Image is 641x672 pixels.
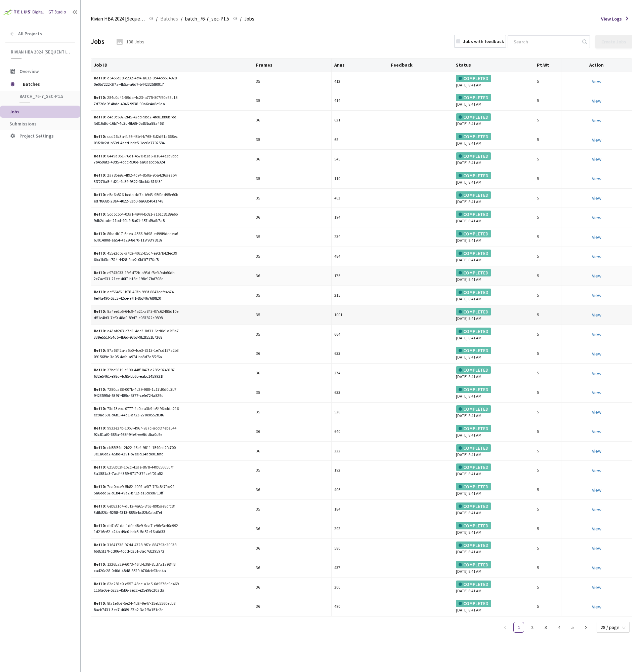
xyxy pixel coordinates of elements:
b: Ref ID: [94,464,106,470]
td: 35 [253,91,331,111]
td: 292 [332,519,388,539]
td: 184 [332,500,388,519]
a: View [592,468,601,474]
a: View [592,351,601,357]
a: View [592,409,601,415]
td: 35 [253,305,331,325]
div: db7a31da-1dfe-48e9-9ca7-e96e3c40c992 [94,523,180,529]
div: [DATE] 8:41 AM [456,405,531,419]
b: Ref ID: [94,406,106,411]
div: fb816dfd-16b7-4c3d-8b68-0a83ba88a468 [94,120,250,127]
td: 36 [253,364,331,383]
a: View [592,448,601,454]
a: 2 [527,622,537,632]
div: COMPLETED [456,152,491,160]
div: [DATE] 8:41 AM [456,483,531,497]
span: View Logs [601,15,622,22]
td: 5 [534,305,561,325]
div: 03f28c2d-b50d-4acd-bde5-1ce6a7702584 [94,140,250,146]
span: batch_76-7_sec-P1.5 [19,94,69,99]
td: 412 [332,72,388,91]
b: Ref ID: [94,231,106,236]
td: 5 [534,266,561,286]
b: Ref ID: [94,153,106,158]
td: 528 [332,403,388,422]
div: 87a6842a-a5b0-4ce3-8213-1e7cd157a2b3 [94,347,180,354]
div: [DATE] 8:41 AM [456,94,531,108]
td: 35 [253,383,331,403]
td: 5 [534,111,561,130]
a: View [592,98,601,104]
td: 36 [253,442,331,461]
li: 2 [527,622,538,633]
td: 5 [534,500,561,519]
td: 222 [332,442,388,461]
td: 36 [253,480,331,500]
td: 5 [534,325,561,344]
td: 5 [534,130,561,150]
div: [DATE] 8:41 AM [456,347,531,361]
b: Ref ID: [94,173,106,178]
a: View [592,117,601,123]
div: [DATE] 8:41 AM [456,289,531,302]
div: [DATE] 8:41 AM [456,502,531,516]
b: Ref ID: [94,289,106,294]
div: 92c81af0-685a-465f-94e3-ee6fddba0c9e [94,432,250,438]
a: 5 [567,622,578,632]
td: 5 [534,480,561,500]
div: COMPLETED [456,172,491,179]
td: 5 [534,403,561,422]
a: 4 [554,622,564,632]
td: 5 [534,558,561,578]
a: Batches [159,15,179,22]
div: COMPLETED [456,230,491,237]
a: View [592,604,601,610]
td: 35 [253,130,331,150]
td: 274 [332,364,388,383]
a: 1 [514,622,524,632]
td: 36 [253,578,331,597]
b: Ref ID: [94,270,106,275]
td: 36 [253,111,331,130]
div: ed7f868b-28e4-4022-83b0-ba66b4041748 [94,198,250,204]
a: View [592,137,601,143]
button: right [581,622,591,633]
td: 640 [332,422,388,442]
b: Ref ID: [94,75,106,80]
td: 5 [534,461,561,480]
div: [DATE] 8:41 AM [456,386,531,400]
td: 215 [332,286,388,305]
span: All Projects [18,31,42,37]
div: 6ef4a490-52c3-42ce-97f1-8b34676f9820 [94,295,250,302]
a: View [592,507,601,513]
td: 5 [534,72,561,91]
td: 35 [253,247,331,266]
div: COMPLETED [456,347,491,354]
div: 2a785e92-4f92-4c94-850a-9ba42f6aeab4 [94,172,180,179]
td: 35 [253,189,331,208]
div: [DATE] 8:41 AM [456,600,531,613]
div: [DATE] 8:41 AM [456,522,531,536]
td: 36 [253,539,331,558]
b: Ref ID: [94,348,106,353]
input: Search [510,36,581,48]
div: [DATE] 8:41 AM [456,308,531,322]
div: COMPLETED [456,328,491,335]
div: acf564f6-1b78-407b-993f-8843edfe4b74 [94,289,180,295]
div: [DATE] 8:41 AM [456,425,531,439]
td: 35 [253,325,331,344]
div: 9db2dade-21bd-40b9-8a01-457af9afb7a8 [94,218,250,224]
td: 621 [332,111,388,130]
div: c9743033-1fef-472b-a93d-f8ef49ab60db [94,270,180,276]
div: cb58f54d-2b22-46e4-9811-1540ed2fc700 [94,445,180,451]
div: [DATE] 8:41 AM [456,561,531,575]
b: Ref ID: [94,503,106,509]
div: 73d13ebc-0777-4c0b-a3b9-b5496bdda216 [94,406,180,412]
td: 36 [253,558,331,578]
li: / [240,15,242,23]
a: View [592,565,601,571]
a: View [592,487,601,493]
b: Ref ID: [94,445,106,450]
td: 1001 [332,305,388,325]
